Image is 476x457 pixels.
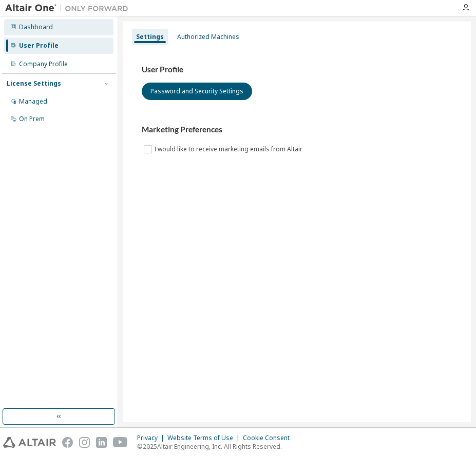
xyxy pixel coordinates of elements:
div: Authorized Machines [177,33,239,41]
div: Dashboard [19,23,53,31]
div: Managed [19,97,47,106]
div: User Profile [19,42,59,50]
button: Password and Security Settings [142,83,252,100]
img: linkedin.svg [96,437,107,448]
h3: Marketing Preferences [142,125,452,135]
img: facebook.svg [62,437,73,448]
div: On Prem [19,115,45,123]
div: Cookie Consent [243,434,296,442]
div: Company Profile [19,60,68,68]
img: Altair One [5,3,134,13]
h3: User Profile [142,65,452,75]
div: License Settings [7,80,61,88]
div: Privacy [137,434,167,442]
img: instagram.svg [79,437,90,448]
div: Settings [136,33,164,41]
label: I would like to receive marketing emails from Altair [154,143,304,155]
img: altair_logo.svg [3,437,56,448]
img: youtube.svg [113,437,128,448]
p: © 2025 Altair Engineering, Inc. All Rights Reserved. [137,442,296,451]
div: Website Terms of Use [167,434,243,442]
